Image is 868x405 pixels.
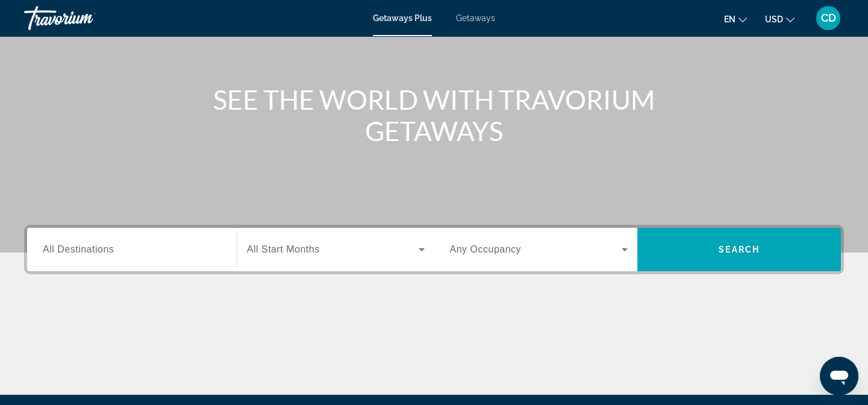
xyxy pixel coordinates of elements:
span: CD [821,12,836,24]
a: Getaways [456,13,495,23]
span: All Destinations [43,244,114,254]
span: All Start Months [247,244,320,254]
button: User Menu [813,5,844,31]
a: Travorium [24,2,145,34]
span: Search [719,245,760,254]
button: Search [637,228,841,271]
h1: SEE THE WORLD WITH TRAVORIUM GETAWAYS [208,84,660,146]
span: Any Occupancy [450,244,522,254]
a: Getaways Plus [373,13,432,23]
iframe: Bouton de lancement de la fenêtre de messagerie [820,357,858,395]
span: en [724,14,735,24]
span: USD [765,14,783,24]
button: Change currency [765,10,795,28]
button: Change language [724,10,747,28]
div: Search widget [27,228,841,271]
